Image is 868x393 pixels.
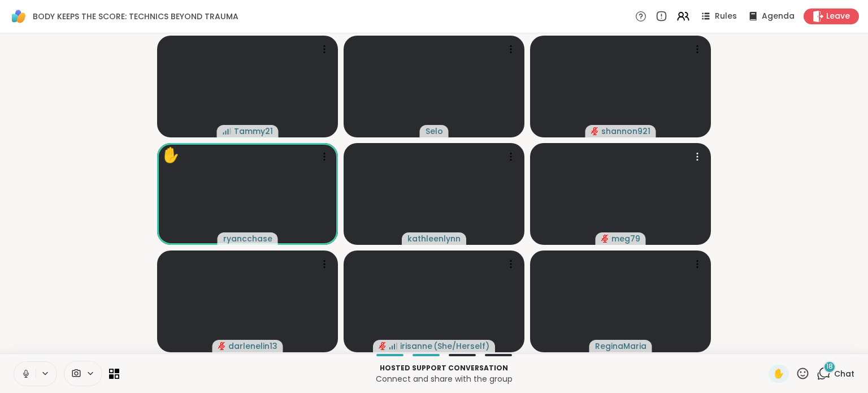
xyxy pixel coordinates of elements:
[33,11,238,22] span: BODY KEEPS THE SCORE: TECHNICS BEYOND TRAUMA
[826,362,833,372] span: 18
[400,340,432,352] span: irisanne
[715,11,737,22] span: Rules
[426,126,443,137] span: Selo
[162,144,180,166] div: ✋
[228,340,277,352] span: darlenelin13
[601,235,609,243] span: audio-muted
[826,11,850,22] span: Leave
[9,7,28,26] img: ShareWell Logomark
[834,368,854,379] span: Chat
[379,342,387,350] span: audio-muted
[611,233,640,244] span: meg79
[126,373,762,385] p: Connect and share with the group
[234,126,273,137] span: Tammy21
[595,340,646,352] span: ReginaMaria
[407,233,461,244] span: kathleenlynn
[601,126,650,137] span: shannon921
[591,127,599,135] span: audio-muted
[433,340,489,352] span: ( She/Herself )
[218,342,226,350] span: audio-muted
[762,11,795,22] span: Agenda
[223,233,272,244] span: ryancchase
[773,367,784,381] span: ✋
[126,363,762,373] p: Hosted support conversation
